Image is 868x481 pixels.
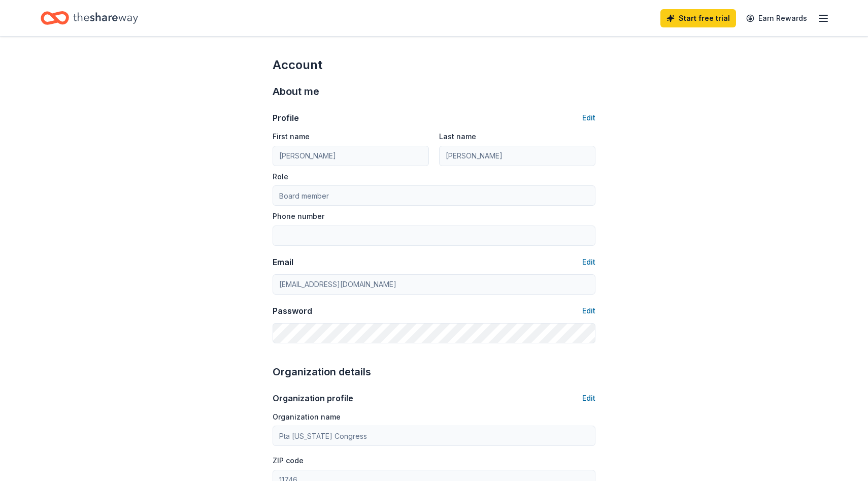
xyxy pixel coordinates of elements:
div: Email [273,256,293,268]
label: Organization name [273,412,341,422]
label: Phone number [273,211,324,221]
button: Edit [582,392,595,404]
div: Account [273,57,595,73]
div: Profile [273,112,299,124]
div: Organization profile [273,392,353,404]
label: Last name [439,132,476,142]
div: Organization details [273,364,595,380]
button: Edit [582,305,595,317]
label: First name [273,132,310,142]
a: Home [41,6,138,30]
label: ZIP code [273,456,304,466]
a: Start free trial [660,9,736,27]
label: Role [273,172,288,182]
button: Edit [582,112,595,124]
div: Password [273,305,312,317]
div: About me [273,83,595,100]
button: Edit [582,256,595,268]
a: Earn Rewards [740,9,813,27]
